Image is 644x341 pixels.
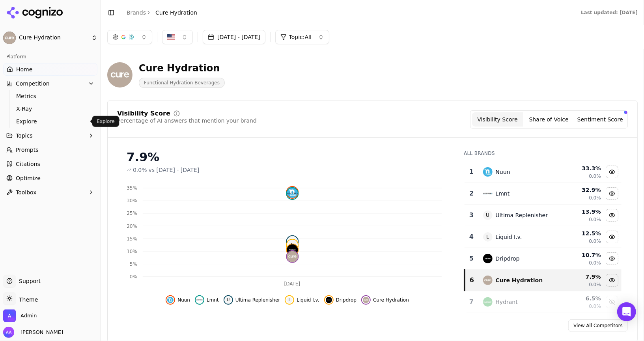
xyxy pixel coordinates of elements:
span: 0.0% [133,166,147,174]
span: Competition [16,80,50,88]
button: Sentiment Score [575,112,626,127]
button: Hide nuun data [606,166,618,178]
a: Brands [127,9,146,16]
img: lmnt [483,189,493,198]
img: cure hydration [483,276,493,285]
span: L [286,297,293,303]
img: lmnt [287,188,298,199]
div: 1 [468,167,475,177]
button: Open organization switcher [3,309,37,322]
button: [DATE] - [DATE] [203,30,265,44]
div: 7.9 % [561,273,601,281]
button: Hide dripdrop data [606,252,618,265]
a: Home [3,63,97,76]
span: U [287,236,298,247]
tspan: 0% [130,274,137,280]
tspan: [DATE] [284,281,301,287]
span: Lmnt [207,297,219,303]
img: hydrant [483,297,493,307]
span: U [483,211,493,220]
tspan: 30% [127,198,137,203]
span: Metrics [16,92,85,100]
a: View All Competitors [568,319,628,332]
a: Optimize [3,172,97,184]
div: 5 [468,254,475,263]
button: Hide nuun data [166,295,190,305]
div: Platform [3,50,97,63]
div: Cure Hydration [496,276,543,284]
button: Open user button [3,327,63,338]
button: Visibility Score [472,112,523,127]
a: Prompts [3,143,97,156]
tspan: 25% [127,211,137,216]
img: Admin [3,309,16,322]
div: 13.9 % [561,208,601,216]
span: vs [DATE] - [DATE] [149,166,200,174]
button: Hide liquid i.v. data [285,295,319,305]
div: Visibility Score [117,110,170,117]
div: Dripdrop [496,255,520,263]
div: Ultima Replenisher [496,211,548,219]
span: Nuun [177,297,190,303]
span: Prompts [16,146,39,154]
span: [PERSON_NAME] [17,329,63,336]
div: 7 [468,297,475,307]
span: Dripdrop [336,297,357,303]
tr: 1nuunNuun33.3%0.0%Hide nuun data [465,161,622,183]
div: Open Intercom Messenger [617,302,636,321]
span: 0.0% [589,195,601,201]
span: X-Ray [16,105,85,113]
span: 0.0% [589,216,601,223]
div: Nuun [496,168,510,176]
tr: 7hydrantHydrant6.5%0.0%Show hydrant data [465,291,622,313]
div: 6.5 % [561,294,601,302]
a: X-Ray [13,103,88,114]
tr: 4LLiquid I.v.12.5%0.0%Hide liquid i.v. data [465,226,622,248]
button: Show hydrant data [606,296,618,308]
tspan: 15% [127,236,137,242]
button: Hide cure hydration data [361,295,409,305]
button: Hide ultima replenisher data [224,295,280,305]
div: 12.5 % [561,229,601,237]
span: U [225,297,231,303]
button: Hide dripdrop data [324,295,357,305]
button: Hide cure hydration data [606,274,618,287]
span: Theme [16,296,38,303]
button: Hide liquid i.v. data [606,231,618,243]
a: Metrics [13,91,88,102]
img: cure hydration [363,297,369,303]
span: Home [16,65,32,73]
span: Support [16,277,41,285]
span: Topics [16,132,33,140]
span: Toolbox [16,188,37,196]
button: Topics [3,129,97,142]
div: Last updated: [DATE] [581,9,638,16]
span: Admin [21,312,37,319]
img: cure hydration [287,251,298,262]
div: 10.7 % [561,251,601,259]
p: Explore [97,118,114,125]
div: 3 [468,211,475,220]
img: Alp Aysan [3,327,14,338]
img: dripdrop [287,244,298,255]
tr: 3UUltima Replenisher13.9%0.0%Hide ultima replenisher data [465,205,622,226]
span: Citations [16,160,40,168]
span: 0.0% [589,173,601,179]
img: Cure Hydration [107,62,133,88]
span: Cure Hydration [373,297,409,303]
button: Hide lmnt data [606,187,618,200]
div: 7.9% [127,150,448,164]
a: Explore [13,116,88,127]
span: 0.0% [589,238,601,244]
span: Cure Hydration [155,9,197,17]
tspan: 35% [127,185,137,191]
div: 32.9 % [561,186,601,194]
span: 0.0% [589,281,601,288]
img: Cure Hydration [3,32,16,44]
button: Share of Voice [523,112,575,127]
span: Explore [16,117,85,125]
img: dripdrop [326,297,332,303]
div: 6 [469,276,475,285]
button: Toolbox [3,186,97,199]
div: Data table [464,161,622,313]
